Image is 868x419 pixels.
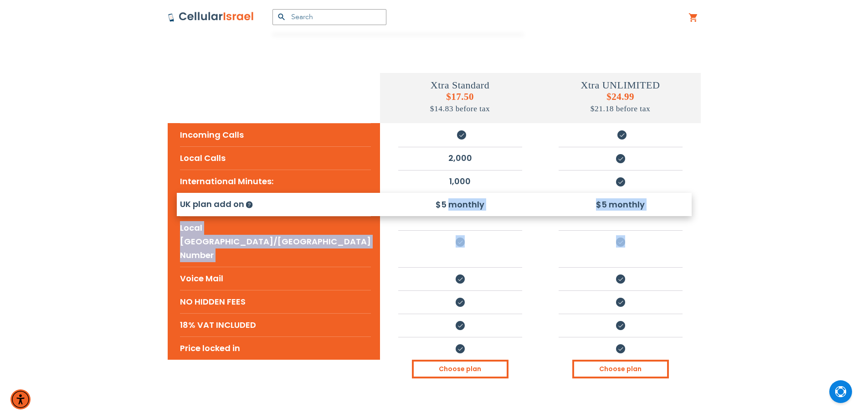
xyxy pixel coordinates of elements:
[559,194,683,215] li: $5 monthly
[398,147,522,169] li: 2,000
[180,313,371,336] li: 18% VAT INCLUDED
[572,360,669,378] a: Choose plan
[180,216,371,267] li: Local [GEOGRAPHIC_DATA]/[GEOGRAPHIC_DATA] Number
[180,193,371,216] li: UK plan add on
[246,194,252,215] img: q-icon.svg
[540,79,701,91] h4: Xtra UNLIMITED
[430,104,490,113] span: $14.83 before tax
[180,123,371,146] li: Incoming Calls
[180,267,371,290] li: Voice Mail
[180,146,371,170] li: Local Calls
[591,104,650,113] span: $21.18 before tax
[540,91,701,114] h5: $24.99
[412,360,508,378] a: Choose plan
[380,91,540,114] h5: $17.50
[398,194,522,215] li: $5 monthly
[272,9,386,25] input: Search
[398,170,522,192] li: 1,000
[10,389,31,409] div: Accessibility Menu
[380,79,540,91] h4: Xtra Standard
[180,290,371,313] li: NO HIDDEN FEES
[180,170,371,193] li: International Minutes:
[180,336,371,360] li: Price locked in
[168,11,254,22] img: Cellular Israel Logo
